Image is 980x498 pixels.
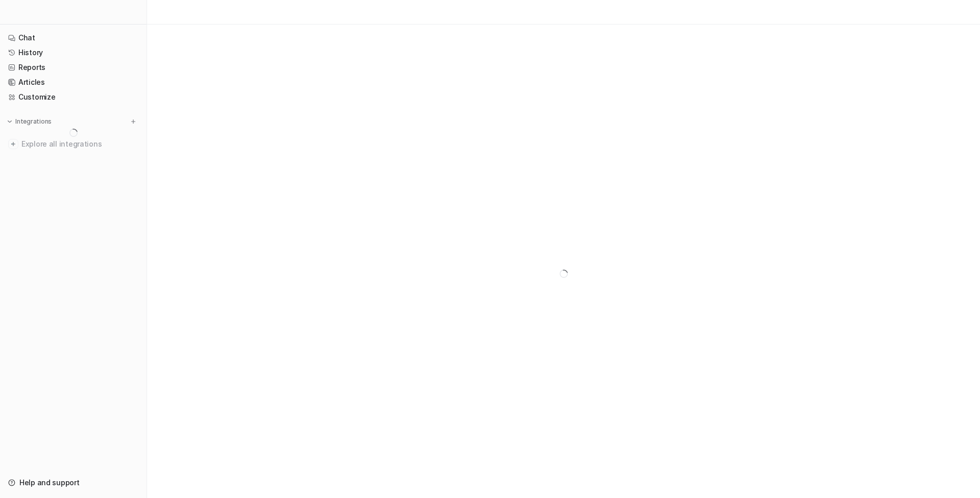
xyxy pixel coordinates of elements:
[4,90,142,104] a: Customize
[8,139,18,149] img: explore all integrations
[4,476,142,490] a: Help and support
[4,137,142,151] a: Explore all integrations
[4,75,142,89] a: Articles
[6,118,13,125] img: expand menu
[4,45,142,60] a: History
[130,118,137,125] img: menu_add.svg
[4,60,142,75] a: Reports
[4,31,142,45] a: Chat
[21,136,138,152] span: Explore all integrations
[15,117,52,126] p: Integrations
[4,116,55,127] button: Integrations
